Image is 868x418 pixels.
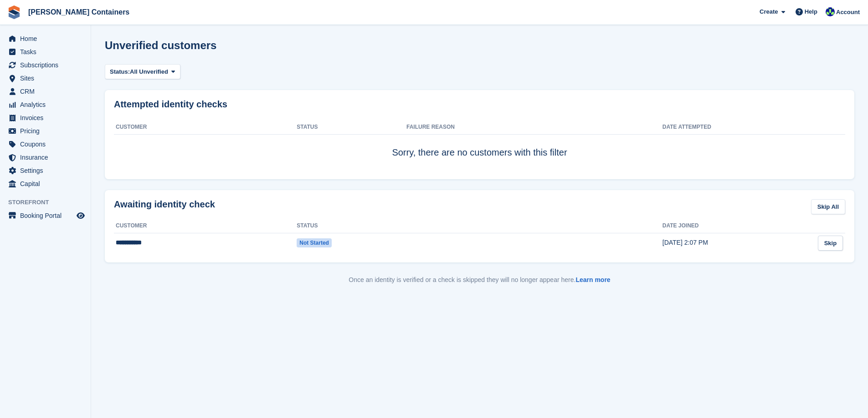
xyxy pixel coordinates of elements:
[406,120,663,135] th: Failure Reason
[392,147,567,157] span: Sorry, there are no customers with this filter
[20,111,75,124] span: Invoices
[20,45,75,58] span: Tasks
[575,276,610,283] a: Learn more
[20,151,75,164] span: Insurance
[7,5,21,19] img: stora-icon-8386f47178a22dfd0bd8f6a31ec36ba5ce8667c1dd55bd0f319d3a0aa187defe.svg
[20,209,75,222] span: Booking Portal
[805,7,817,16] span: Help
[663,120,809,135] th: Date attempted
[5,177,86,190] a: menu
[20,138,75,151] span: Coupons
[105,39,216,51] h1: Unverified customers
[5,98,86,111] a: menu
[663,233,809,253] td: [DATE] 2:07 PM
[75,210,86,221] a: Preview store
[297,120,406,135] th: Status
[114,120,297,135] th: Customer
[20,98,75,111] span: Analytics
[5,111,86,124] a: menu
[297,238,332,247] span: Not started
[8,198,91,207] span: Storefront
[818,236,843,251] a: Skip
[110,67,130,76] span: Status:
[811,199,845,214] a: Skip All
[105,64,180,79] button: Status: All Unverified
[20,32,75,45] span: Home
[5,45,86,58] a: menu
[836,8,860,17] span: Account
[5,209,86,222] a: menu
[20,85,75,98] span: CRM
[5,138,86,151] a: menu
[5,72,86,85] a: menu
[663,219,809,233] th: Date joined
[297,219,406,233] th: Status
[5,164,86,177] a: menu
[5,85,86,98] a: menu
[20,125,75,137] span: Pricing
[105,275,854,285] p: Once an identity is verified or a check is skipped they will no longer appear here.
[760,7,778,16] span: Create
[114,199,215,210] h2: Awaiting identity check
[5,125,86,137] a: menu
[114,99,845,110] h2: Attempted identity checks
[826,7,835,16] img: Audra Whitelaw
[5,32,86,45] a: menu
[130,67,168,76] span: All Unverified
[20,59,75,71] span: Subscriptions
[5,151,86,164] a: menu
[114,219,297,233] th: Customer
[20,164,75,177] span: Settings
[25,5,133,20] a: [PERSON_NAME] Containers
[5,59,86,71] a: menu
[20,177,75,190] span: Capital
[20,72,75,85] span: Sites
